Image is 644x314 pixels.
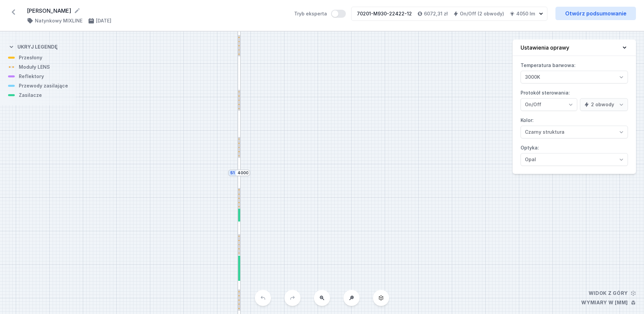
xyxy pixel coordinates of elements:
[521,60,628,83] label: Temperatura barwowa:
[8,38,58,54] button: Ukryj legendę
[521,87,628,111] label: Protokół sterowania:
[27,7,286,15] form: [PERSON_NAME]
[74,7,80,14] button: Edytuj nazwę projektu
[460,10,504,17] h4: On/Off (2 obwody)
[331,10,346,18] button: Tryb eksperta
[237,170,248,176] input: Wymiar [mm]
[351,7,547,21] button: 70201-M930-22422-126072,31 złOn/Off (2 obwody)4050 lm
[357,10,412,17] div: 70201-M930-22422-12
[521,115,628,138] label: Kolor:
[521,126,628,138] select: Kolor:
[580,98,628,111] select: Protokół sterowania:
[521,44,569,52] h4: Ustawienia oprawy
[521,71,628,83] select: Temperatura barwowa:
[35,17,83,24] h4: Natynkowy MIXLINE
[521,153,628,166] select: Optyka:
[521,98,577,111] select: Protokół sterowania:
[521,142,628,166] label: Optyka:
[96,17,111,24] h4: [DATE]
[424,10,448,17] h4: 6072,31 zł
[516,10,535,17] h4: 4050 lm
[555,7,636,20] a: Otwórz podsumowanie
[294,10,346,18] label: Tryb eksperta
[513,40,636,56] button: Ustawienia oprawy
[17,44,58,50] h4: Ukryj legendę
